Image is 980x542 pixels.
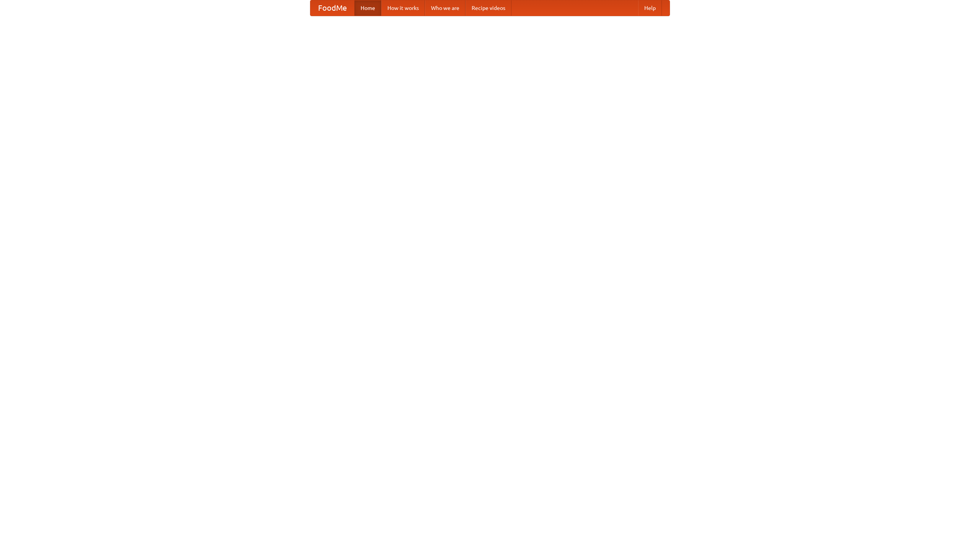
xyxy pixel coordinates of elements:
[310,0,354,16] a: FoodMe
[381,0,425,16] a: How it works
[638,0,662,16] a: Help
[465,0,511,16] a: Recipe videos
[354,0,381,16] a: Home
[425,0,465,16] a: Who we are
